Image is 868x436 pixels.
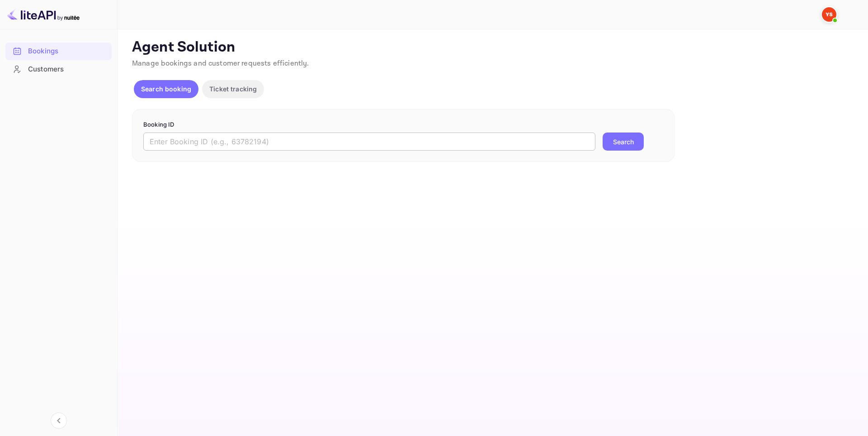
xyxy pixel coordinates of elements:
[28,64,107,75] div: Customers
[132,38,852,57] p: Agent Solution
[5,61,112,78] div: Customers
[141,84,191,94] p: Search booking
[28,46,107,57] div: Bookings
[209,84,257,94] p: Ticket tracking
[5,43,112,60] div: Bookings
[132,59,309,68] span: Manage bookings and customer requests efficiently.
[7,7,80,22] img: LiteAPI logo
[603,133,644,151] button: Search
[143,120,663,129] p: Booking ID
[822,7,836,22] img: Yandex Support
[5,61,112,77] a: Customers
[143,133,595,151] input: Enter Booking ID (e.g., 63782194)
[5,43,112,59] a: Bookings
[51,412,67,429] button: Collapse navigation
